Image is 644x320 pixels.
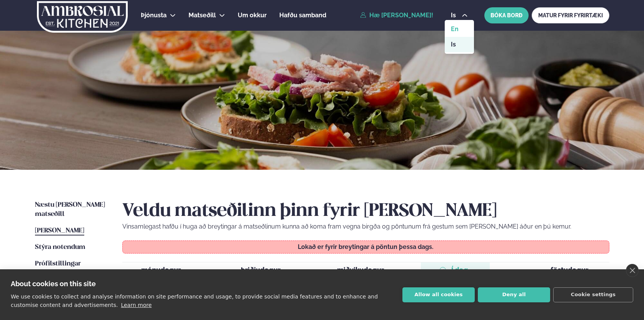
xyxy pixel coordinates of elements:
[35,259,81,269] a: Prófílstillingar
[445,22,474,37] a: en
[35,243,85,252] a: Stýra notendum
[35,260,81,267] span: Prófílstillingar
[121,302,152,308] a: Learn more
[141,11,167,20] a: Þjónusta
[241,266,280,274] span: þriðjudagur
[484,7,529,23] button: BÓKA BORÐ
[402,287,475,302] button: Allow all cookies
[553,287,633,302] button: Cookie settings
[189,11,216,20] a: Matseðill
[189,12,216,19] span: Matseðill
[445,37,474,52] a: is
[122,201,609,222] h2: Veldu matseðilinn þinn fyrir [PERSON_NAME]
[141,12,167,19] span: Þjónusta
[279,12,326,19] span: Hafðu samband
[626,264,639,277] a: close
[11,280,96,288] strong: About cookies on this site
[37,1,128,33] img: logo
[445,12,474,18] button: is
[35,227,84,234] span: [PERSON_NAME]
[337,266,384,274] span: miðvikudagur
[35,226,84,235] a: [PERSON_NAME]
[122,222,609,231] p: Vinsamlegast hafðu í huga að breytingar á matseðlinum kunna að koma fram vegna birgða og pöntunum...
[360,12,433,19] a: Hæ [PERSON_NAME]!
[35,244,85,250] span: Stýra notendum
[478,287,550,302] button: Deny all
[141,266,181,274] span: mánudagur
[449,265,470,275] span: Í dag
[451,12,458,18] span: is
[238,11,267,20] a: Um okkur
[35,201,107,219] a: Næstu [PERSON_NAME] matseðill
[532,7,609,23] a: MATUR FYRIR FYRIRTÆKI
[11,293,378,308] p: We use cookies to collect and analyse information on site performance and usage, to provide socia...
[35,202,105,217] span: Næstu [PERSON_NAME] matseðill
[130,244,601,250] p: Lokað er fyrir breytingar á pöntun þessa dags.
[238,12,267,19] span: Um okkur
[551,266,588,274] span: föstudagur
[279,11,326,20] a: Hafðu samband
